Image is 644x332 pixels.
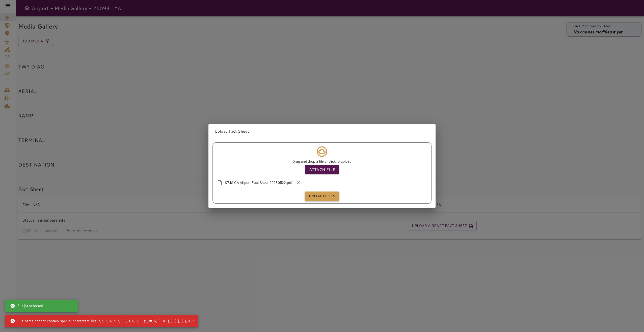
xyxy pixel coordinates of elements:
[309,167,335,173] p: Attach file
[214,128,430,134] p: Upload Fact Sheet
[10,316,194,325] div: File name cannot contain special characters like: /, \, ?, %, *, :, |, ", <, >, +, !, @, #, $, ^,...
[10,301,43,310] div: File(s) selected
[225,180,292,185] span: K74S GA Airport Fact Sheet 20230522.pdf
[305,192,339,201] button: Upload files
[305,165,339,174] button: Attach file
[292,159,352,164] p: Drag and drop a file or click to upload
